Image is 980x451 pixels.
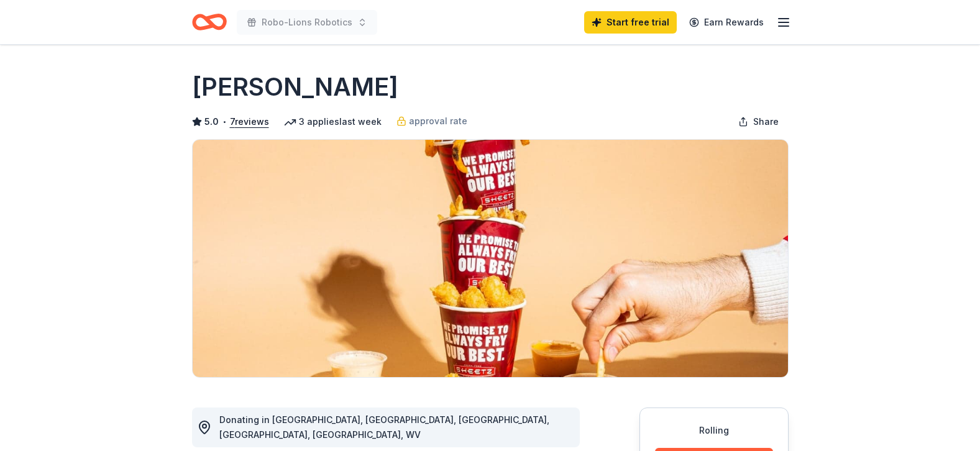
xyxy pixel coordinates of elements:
div: 3 applies last week [284,114,382,129]
span: • [222,117,226,127]
span: Robo-Lions Robotics [262,15,352,30]
a: Home [192,7,227,37]
span: Share [753,114,779,129]
a: Earn Rewards [682,11,771,34]
img: Image for Sheetz [193,140,788,377]
span: approval rate [409,114,467,129]
button: 7reviews [230,114,269,129]
a: Start free trial [584,11,677,34]
span: 5.0 [204,114,219,129]
h1: [PERSON_NAME] [192,70,398,104]
button: Robo-Lions Robotics [237,10,377,35]
div: Rolling [655,423,773,438]
button: Share [728,109,789,134]
a: approval rate [396,114,467,129]
span: Donating in [GEOGRAPHIC_DATA], [GEOGRAPHIC_DATA], [GEOGRAPHIC_DATA], [GEOGRAPHIC_DATA], [GEOGRAPH... [219,414,549,440]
